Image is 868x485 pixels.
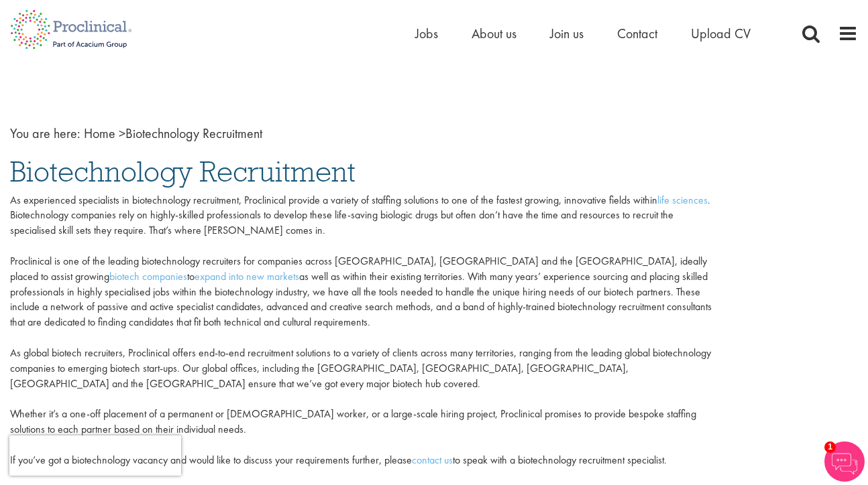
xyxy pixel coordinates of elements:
[119,125,125,142] span: >
[691,25,751,42] a: Upload CV
[84,125,115,142] a: breadcrumb link to Home
[10,193,713,468] p: As experienced specialists in biotechnology recruitment, Proclinical provide a variety of staffin...
[109,269,187,283] a: biotech companies
[10,125,80,142] span: You are here:
[9,435,181,476] iframe: reCAPTCHA
[412,453,453,467] a: contact us
[472,25,517,42] a: About us
[824,441,865,482] img: Chatbot
[657,193,708,207] a: life sciences
[824,441,836,453] span: 1
[415,25,438,42] a: Jobs
[195,269,299,283] a: expand into new markets
[84,125,262,142] span: Biotechnology Recruitment
[617,25,657,42] a: Contact
[550,25,584,42] a: Join us
[10,153,356,190] span: Biotechnology Recruitment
